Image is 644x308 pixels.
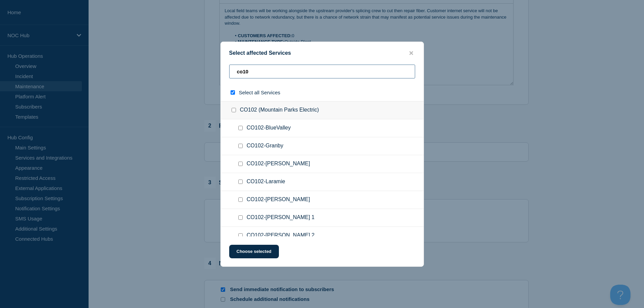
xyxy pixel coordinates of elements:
input: CO102-BlueValley checkbox [238,126,243,130]
input: CO102-Mettler 2 checkbox [238,233,243,238]
div: CO102 (Mountain Parks Electric) [221,101,424,119]
span: CO102-Granby [247,143,284,149]
input: Search [229,65,415,78]
input: CO102-Mettler 1 checkbox [238,215,243,220]
input: CO102-Granby checkbox [238,144,243,148]
input: CO102-Laramie checkbox [238,180,243,184]
span: Select all Services [239,90,281,95]
button: close button [407,50,415,56]
input: select all checkbox [231,90,235,95]
input: CO102 (Mountain Parks Electric) checkbox [232,108,236,112]
span: CO102-[PERSON_NAME] [247,161,310,167]
button: Choose selected [229,245,279,258]
span: CO102-Laramie [247,179,285,185]
input: CO102-McKenzie checkbox [238,197,243,202]
div: Select affected Services [221,50,424,56]
span: CO102-[PERSON_NAME] [247,196,310,203]
span: CO102-BlueValley [247,125,291,132]
span: CO102-[PERSON_NAME] 1 [247,214,315,221]
span: CO102-[PERSON_NAME] 2 [247,232,315,239]
input: CO102-Hinman checkbox [238,162,243,166]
